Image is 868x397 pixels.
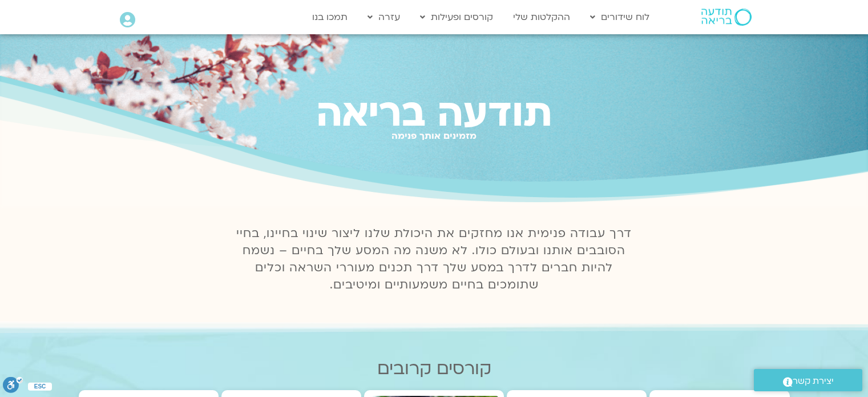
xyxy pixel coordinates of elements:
span: יצירת קשר [793,374,834,389]
p: דרך עבודה פנימית אנו מחזקים את היכולת שלנו ליצור שינוי בחיינו, בחיי הסובבים אותנו ובעולם כולו. לא... [230,225,639,294]
a: קורסים ופעילות [414,6,499,28]
a: ההקלטות שלי [507,6,576,28]
img: תודעה בריאה [701,9,752,26]
a: תמכו בנו [306,6,353,28]
a: עזרה [362,6,406,28]
a: יצירת קשר [754,369,862,391]
h2: קורסים קרובים [79,359,790,379]
a: לוח שידורים [584,6,655,28]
